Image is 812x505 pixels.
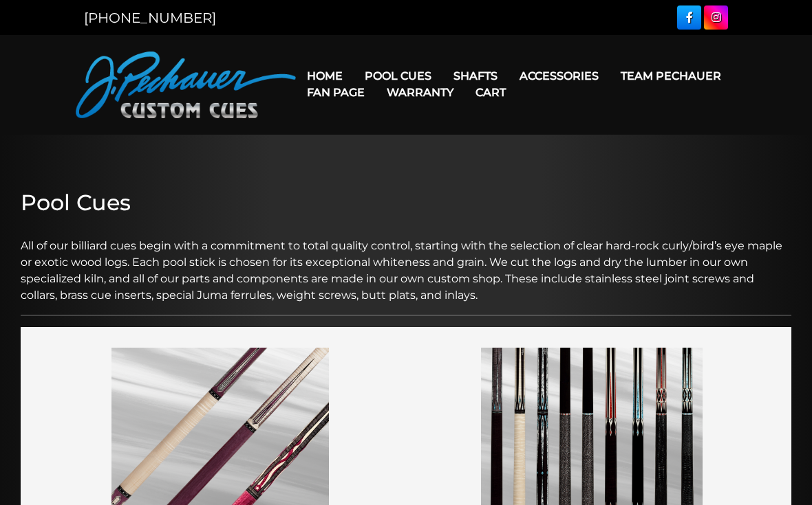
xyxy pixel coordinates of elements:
[376,75,464,110] a: Warranty
[442,58,509,93] a: Shafts
[610,58,732,93] a: Team Pechauer
[84,10,216,26] a: [PHONE_NUMBER]
[76,52,296,118] img: Pechauer Custom Cues
[509,58,610,93] a: Accessories
[296,75,376,110] a: Fan Page
[21,190,791,216] h2: Pool Cues
[354,58,442,93] a: Pool Cues
[21,221,791,304] p: All of our billiard cues begin with a commitment to total quality control, starting with the sele...
[296,58,354,93] a: Home
[464,75,517,110] a: Cart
